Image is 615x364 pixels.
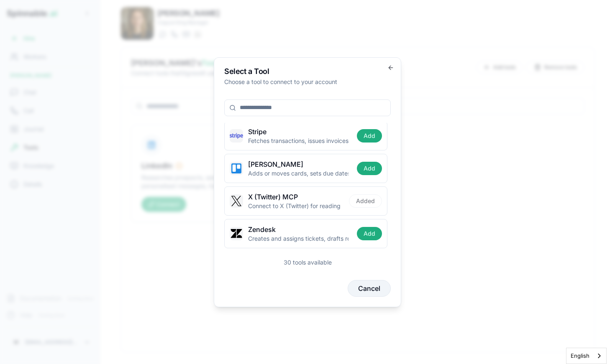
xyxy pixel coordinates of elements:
[248,159,303,169] span: [PERSON_NAME]
[248,234,348,243] p: Creates and assigns tickets, drafts replies, escalates SLAs, compiles CSAT insights.
[248,202,341,210] p: Connect to X (Twitter) for reading tweets, posting content, and managing interactions.
[357,227,382,240] button: Add
[357,129,382,143] button: Add
[248,224,276,234] span: Zendesk
[284,258,332,267] div: 30 tools available
[348,280,391,297] button: Cancel
[230,194,243,208] img: twitter icon
[230,227,243,240] img: zendesk icon
[248,137,348,145] p: Fetches transactions, issues invoices or refunds, alerts on payment failures.
[248,192,298,202] span: X (Twitter) MCP
[357,162,382,175] button: Add
[230,162,243,175] img: trello icon
[230,129,243,143] img: stripe icon
[248,169,348,178] p: Adds or moves cards, sets due dates, nudges owners on stalled tasks.
[224,78,391,86] p: Choose a tool to connect to your account
[248,127,266,137] span: Stripe
[224,68,391,75] h2: Select a Tool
